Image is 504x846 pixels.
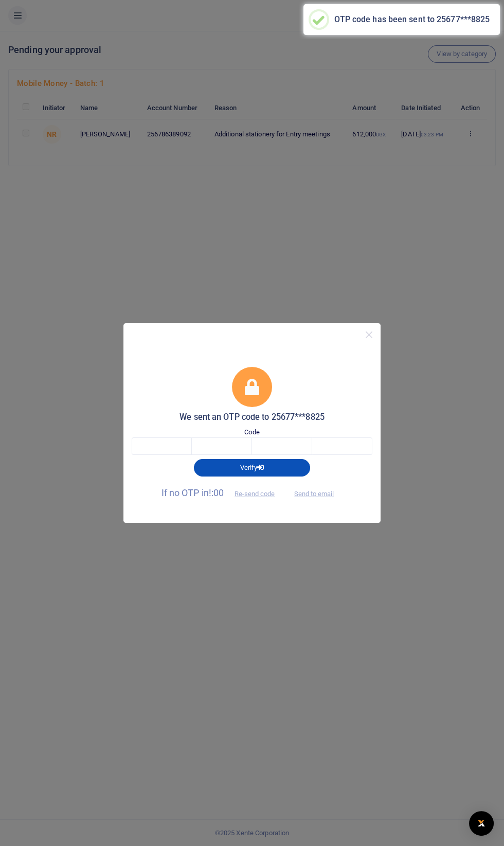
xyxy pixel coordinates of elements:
button: Close [362,327,376,342]
div: Open Intercom Messenger [469,811,494,836]
button: Verify [194,459,310,477]
h5: We sent an OTP code to 25677***8825 [132,412,372,422]
label: Code [244,427,259,437]
span: !:00 [209,487,224,498]
span: If no OTP in [161,487,284,498]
